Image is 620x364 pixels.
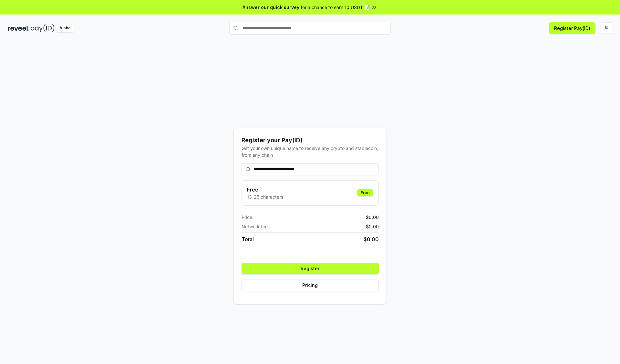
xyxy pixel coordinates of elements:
[31,24,55,32] img: pay_id
[242,280,379,291] button: Pricing
[242,263,379,274] button: Register
[242,223,268,230] span: Network fee
[56,24,74,32] div: Alpha
[242,145,379,158] div: Get your own unique name to receive any crypto and stablecoin, from any chain
[242,235,254,243] span: Total
[549,22,595,34] button: Register Pay(ID)
[301,4,370,11] span: for a chance to earn 10 USDT 📝
[364,235,379,243] span: $ 0.00
[357,189,373,196] div: Free
[242,214,252,221] span: Price
[243,4,299,11] span: Answer our quick survey
[366,223,379,230] span: $ 0.00
[242,136,379,145] div: Register your Pay(ID)
[366,214,379,221] span: $ 0.00
[247,193,283,200] p: 13-25 characters
[247,186,283,193] h3: Free
[8,24,29,32] img: reveel_dark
